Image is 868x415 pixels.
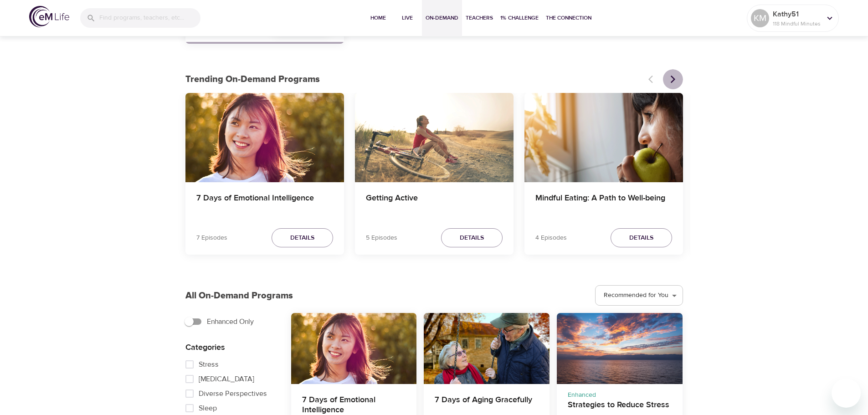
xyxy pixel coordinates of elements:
p: 5 Episodes [366,233,397,243]
button: 7 Days of Emotional Intelligence [185,93,344,182]
button: Mindful Eating: A Path to Well-being [524,93,683,182]
span: Details [629,232,653,244]
span: Details [460,232,484,244]
button: Next items [663,69,683,89]
span: [MEDICAL_DATA] [199,374,254,384]
span: On-Demand [426,13,458,23]
p: All On-Demand Programs [185,289,293,302]
p: Categories [185,341,277,354]
p: 118 Mindful Minutes [773,20,821,28]
span: Enhanced Only [207,316,254,327]
span: Enhanced [568,391,596,399]
p: 4 Episodes [535,233,567,243]
p: 7 Episodes [196,233,227,243]
button: 7 Days of Emotional Intelligence [291,313,417,384]
span: Home [367,13,389,23]
iframe: Button to launch messaging window [832,379,861,408]
img: logo [29,6,69,27]
span: Teachers [466,13,493,23]
button: Getting Active [355,93,514,182]
p: Trending On-Demand Programs [185,72,643,86]
button: Details [272,228,333,248]
span: 1% Challenge [500,13,539,23]
span: Details [290,232,314,244]
button: Details [441,228,503,248]
h4: Mindful Eating: A Path to Well-being [535,193,672,215]
h4: Getting Active [366,193,503,215]
span: Diverse Perspectives [199,388,267,399]
input: Find programs, teachers, etc... [99,8,200,28]
button: Strategies to Reduce Stress [557,313,683,384]
span: Live [396,13,418,23]
div: KM [751,9,769,27]
button: 7 Days of Aging Gracefully [424,313,550,384]
h4: 7 Days of Emotional Intelligence [196,193,333,215]
span: The Connection [546,13,591,23]
span: Sleep [199,403,217,414]
p: Kathy51 [773,9,821,20]
button: Details [611,228,672,248]
span: Stress [199,359,219,370]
